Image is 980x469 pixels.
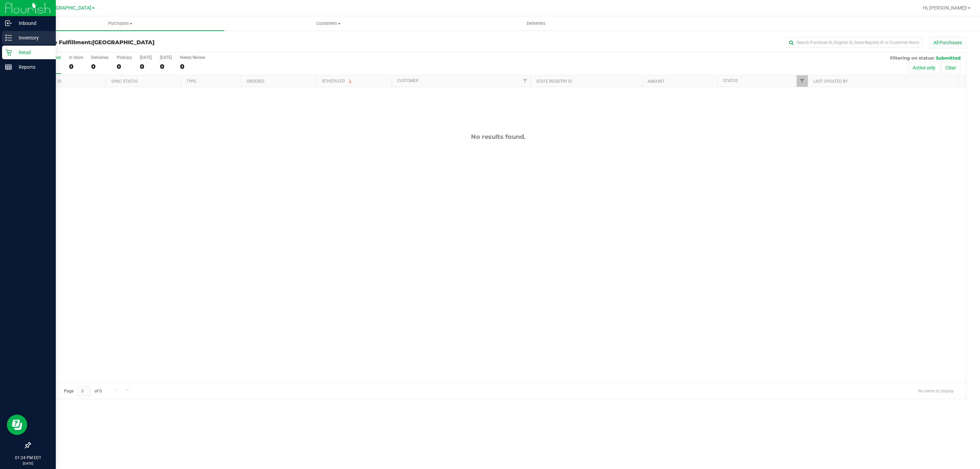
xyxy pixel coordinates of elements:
[69,55,83,60] div: In Store
[520,75,531,87] a: Filter
[247,79,264,84] a: Ordered
[180,55,205,60] div: Needs Review
[432,16,640,31] a: Deliveries
[5,20,12,27] inline-svg: Inbound
[813,79,848,84] a: Last Updated By
[224,16,432,31] a: Customers
[69,63,83,70] div: 0
[648,79,665,84] a: Amount
[30,39,342,46] h3: Purchase Fulfillment:
[180,63,205,70] div: 0
[160,63,172,70] div: 0
[890,55,934,61] span: Filtering on status:
[936,55,961,61] span: Submitted
[908,62,940,74] button: Active only
[913,386,959,396] span: No items to display
[117,55,132,60] div: PickUps
[12,19,53,27] p: Inbound
[117,63,132,70] div: 0
[12,48,53,56] p: Retail
[160,55,172,60] div: [DATE]
[5,34,12,41] inline-svg: Inventory
[5,64,12,70] inline-svg: Reports
[397,78,418,83] a: Customer
[30,133,966,141] div: No results found.
[16,16,224,31] a: Purchases
[923,5,967,11] span: Hi, [PERSON_NAME]!
[12,63,53,71] p: Reports
[140,55,152,60] div: [DATE]
[16,20,224,27] span: Purchases
[5,49,12,56] inline-svg: Retail
[225,20,432,27] span: Customers
[91,55,109,60] div: Deliveries
[723,78,738,83] a: Status
[3,461,53,466] p: [DATE]
[7,415,27,435] iframe: Resource center
[322,79,353,83] a: Scheduled
[186,79,196,84] a: Type
[111,79,137,84] a: Sync Status
[3,455,53,461] p: 01:24 PM EDT
[91,63,109,70] div: 0
[941,62,961,74] button: Clear
[45,5,91,11] span: [GEOGRAPHIC_DATA]
[929,37,966,48] button: All Purchases
[797,75,808,87] a: Filter
[140,63,152,70] div: 0
[92,39,154,46] span: [GEOGRAPHIC_DATA]
[518,20,555,27] span: Deliveries
[12,34,53,42] p: Inventory
[536,79,572,84] a: State Registry ID
[786,37,922,48] input: Search Purchase ID, Original ID, State Registry ID or Customer Name...
[58,386,107,396] span: Page of 0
